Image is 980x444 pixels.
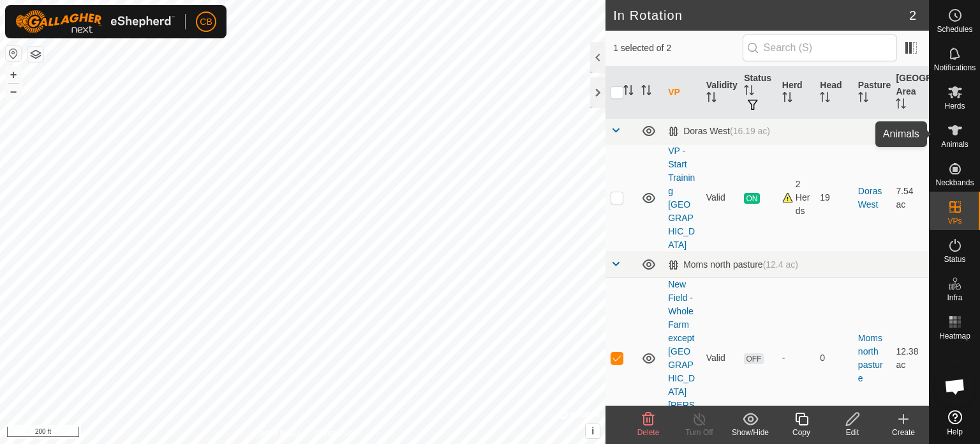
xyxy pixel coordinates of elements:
[815,144,853,252] td: 19
[668,146,695,250] a: VP - Start Training [GEOGRAPHIC_DATA]
[947,294,962,302] span: Infra
[858,333,883,383] a: Moms north pasture
[947,217,961,225] span: VPs
[15,10,175,33] img: Gallagher Logo
[253,427,301,439] a: Privacy Policy
[744,193,759,204] span: ON
[637,428,660,437] span: Delete
[200,15,212,29] span: CB
[909,6,916,25] span: 2
[701,277,739,439] td: Valid
[891,277,929,439] td: 12.38 ac
[586,424,600,438] button: i
[730,126,770,136] span: (16.19 ac)
[6,84,21,99] button: –
[591,425,594,436] span: i
[782,94,792,104] p-sorticon: Activate to sort
[853,66,891,119] th: Pasture
[896,100,906,111] p-sorticon: Activate to sort
[668,279,695,437] a: New Field - Whole Farm except [GEOGRAPHIC_DATA][PERSON_NAME]
[930,405,980,441] a: Help
[6,46,21,61] button: Reset Map
[739,66,777,119] th: Status
[944,102,965,110] span: Herds
[815,66,853,119] th: Head
[613,8,909,23] h2: In Rotation
[623,87,634,97] p-sorticon: Activate to sort
[743,34,897,61] input: Search (S)
[944,256,965,263] span: Status
[613,42,742,55] span: 1 selected of 2
[878,427,929,438] div: Create
[663,66,701,119] th: VP
[941,141,969,148] span: Animals
[891,144,929,252] td: 7.54 ac
[777,66,815,119] th: Herd
[28,47,43,62] button: Map Layers
[701,144,739,252] td: Valid
[668,126,770,137] div: Doras West
[934,64,976,72] span: Notifications
[939,332,970,340] span: Heatmap
[641,87,651,97] p-sorticon: Activate to sort
[782,178,810,218] div: 2 Herds
[776,427,827,438] div: Copy
[937,26,972,33] span: Schedules
[674,427,725,438] div: Turn Off
[936,367,974,406] div: Open chat
[891,66,929,119] th: [GEOGRAPHIC_DATA] Area
[935,179,974,187] span: Neckbands
[827,427,878,438] div: Edit
[763,259,798,270] span: (12.4 ac)
[6,67,21,82] button: +
[782,351,810,365] div: -
[706,94,716,104] p-sorticon: Activate to sort
[815,277,853,439] td: 0
[668,259,798,270] div: Moms north pasture
[725,427,776,438] div: Show/Hide
[315,427,353,439] a: Contact Us
[820,94,830,104] p-sorticon: Activate to sort
[947,428,963,436] span: Help
[744,353,763,364] span: OFF
[701,66,739,119] th: Validity
[858,94,868,104] p-sorticon: Activate to sort
[858,186,882,210] a: Doras West
[744,87,754,97] p-sorticon: Activate to sort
